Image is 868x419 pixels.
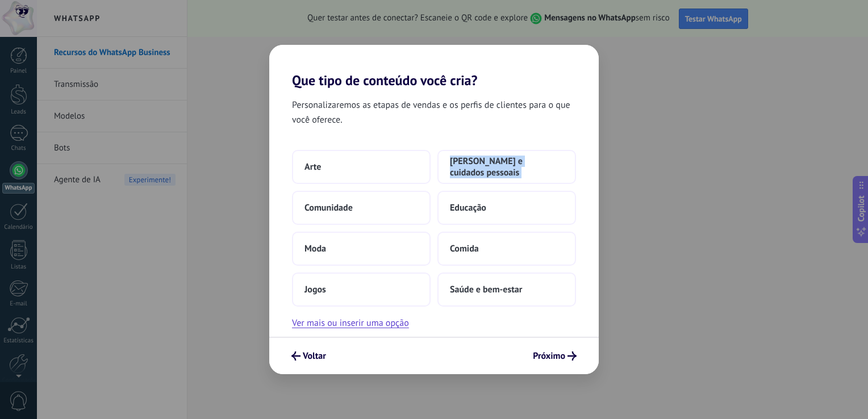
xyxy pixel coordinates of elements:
button: Comida [437,232,576,266]
span: Comunidade [304,202,353,213]
button: Voltar [286,346,331,366]
button: [PERSON_NAME] e cuidados pessoais [437,150,576,184]
span: Comida [450,243,479,254]
button: Comunidade [292,191,431,225]
span: Voltar [303,352,326,360]
span: Moda [304,243,326,254]
span: Jogos [304,284,326,295]
h2: Que tipo de conteúdo você cria? [269,45,599,89]
button: Próximo [528,346,582,366]
button: Saúde e bem-estar [437,273,576,307]
button: Jogos [292,273,431,307]
button: Educação [437,191,576,225]
button: Arte [292,150,431,184]
span: Educação [450,202,486,213]
span: Personalizaremos as etapas de vendas e os perfis de clientes para o que você oferece. [292,98,576,127]
span: Próximo [533,352,565,360]
button: Moda [292,232,431,266]
button: Ver mais ou inserir uma opção [292,316,409,330]
span: [PERSON_NAME] e cuidados pessoais [450,156,564,178]
span: Arte [304,161,321,173]
span: Saúde e bem-estar [450,284,522,295]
